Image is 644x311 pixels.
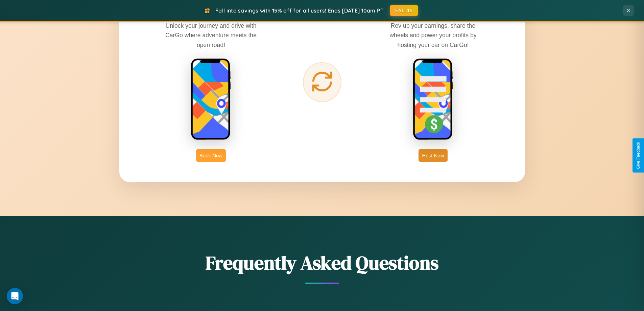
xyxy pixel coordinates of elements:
div: Open Intercom Messenger [7,288,23,304]
img: rent phone [191,58,231,141]
span: Fall into savings with 15% off for all users! Ends [DATE] 10am PT. [215,7,385,14]
img: host phone [413,58,453,141]
div: Give Feedback [636,142,641,169]
button: FALL15 [390,5,418,16]
p: Unlock your journey and drive with CarGo where adventure meets the open road! [160,21,262,49]
h2: Frequently Asked Questions [119,250,525,276]
p: Rev up your earnings, share the wheels and power your profits by hosting your car on CarGo! [382,21,484,49]
button: Host Now [419,149,447,162]
button: Book Now [196,149,226,162]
